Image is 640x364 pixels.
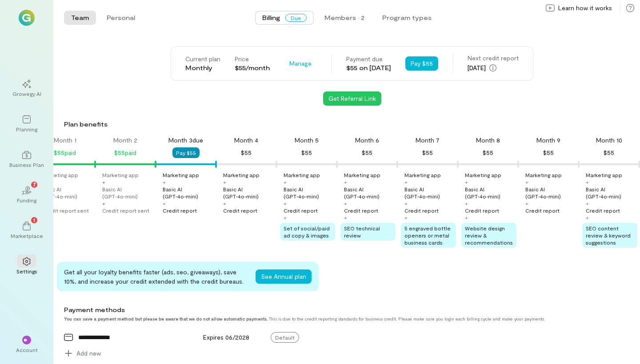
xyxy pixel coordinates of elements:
[33,180,36,188] span: 7
[102,171,139,178] div: Marketing app
[468,54,519,63] div: Next credit report
[203,333,249,341] span: Expires 06/2028
[235,55,270,63] div: Price
[344,225,380,238] span: SEO technical review
[223,171,260,178] div: Marketing app
[468,63,519,73] div: [DATE]
[284,207,318,214] div: Credit report
[285,14,307,22] span: Due
[465,214,468,221] div: +
[586,171,622,178] div: Marketing app
[344,207,378,214] div: Credit report
[525,200,528,207] div: +
[102,200,105,207] div: +
[416,136,440,145] div: Month 7
[525,171,562,178] div: Marketing app
[234,136,258,145] div: Month 4
[317,11,372,25] button: Members · 2
[54,147,76,158] div: $55 paid
[465,225,513,245] span: Website design review & recommendations
[284,171,320,178] div: Marketing app
[255,11,314,25] button: BillingDue
[185,55,220,63] div: Current plan
[64,11,96,25] button: Team
[346,55,391,63] div: Payment due
[586,207,620,214] div: Credit report
[586,214,589,221] div: +
[114,147,136,158] div: $55 paid
[404,178,408,186] div: +
[404,207,439,214] div: Credit report
[295,136,319,145] div: Month 5
[64,316,579,321] div: This is due to the credit reporting standards for business credit. Please make sure you login eac...
[163,178,166,186] div: +
[42,186,93,200] div: Basic AI (GPT‑4o‑mini)
[465,186,516,200] div: Basic AI (GPT‑4o‑mini)
[404,171,441,178] div: Marketing app
[558,4,612,12] span: Learn how it works
[375,11,439,25] button: Program types
[163,207,197,214] div: Credit report
[284,200,287,207] div: +
[284,178,287,186] div: +
[11,108,43,140] a: Planning
[465,178,468,186] div: +
[404,186,456,200] div: Basic AI (GPT‑4o‑mini)
[223,200,226,207] div: +
[54,136,76,145] div: Month 1
[362,147,372,158] div: $55
[168,136,203,145] div: Month 3 due
[344,178,347,186] div: +
[404,225,451,245] span: 5 engraved bottle openers or metal business cards
[163,171,199,178] div: Marketing app
[525,178,528,186] div: +
[223,186,275,200] div: Basic AI (GPT‑4o‑mini)
[422,147,433,158] div: $55
[235,63,270,72] div: $55/month
[586,186,637,200] div: Basic AI (GPT‑4o‑mini)
[405,56,438,71] button: Pay $55
[102,186,154,200] div: Basic AI (GPT‑4o‑mini)
[536,136,560,145] div: Month 9
[284,225,330,238] span: Set of social/paid ad copy & images
[586,178,589,186] div: +
[223,178,226,186] div: +
[284,214,287,221] div: +
[64,305,579,314] div: Payment methods
[344,200,347,207] div: +
[223,207,257,214] div: Credit report
[64,120,636,129] div: Plan benefits
[284,56,317,71] div: Manage
[596,136,622,145] div: Month 10
[33,216,35,224] span: 1
[284,186,335,200] div: Basic AI (GPT‑4o‑mini)
[586,225,631,245] span: SEO content review & keyword suggestions
[9,161,44,168] div: Business Plan
[11,143,43,175] a: Business Plan
[11,250,43,282] a: Settings
[525,186,577,200] div: Basic AI (GPT‑4o‑mini)
[604,147,614,158] div: $55
[11,72,43,104] a: Growegy AI
[262,13,280,22] span: Billing
[344,186,396,200] div: Basic AI (GPT‑4o‑mini)
[64,267,248,286] div: Get all your loyalty benefits faster (ads, seo, giveaways), save 10%, and increase your credit ex...
[76,349,101,358] span: Add new
[102,178,105,186] div: +
[289,59,312,68] span: Manage
[344,214,347,221] div: +
[344,171,380,178] div: Marketing app
[525,207,560,214] div: Credit report
[301,147,312,158] div: $55
[465,200,468,207] div: +
[271,332,299,343] span: Default
[465,171,501,178] div: Marketing app
[113,136,137,145] div: Month 2
[543,147,554,158] div: $55
[100,11,142,25] button: Personal
[17,197,36,204] div: Funding
[241,147,252,158] div: $55
[586,200,589,207] div: +
[163,186,214,200] div: Basic AI (GPT‑4o‑mini)
[355,136,379,145] div: Month 6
